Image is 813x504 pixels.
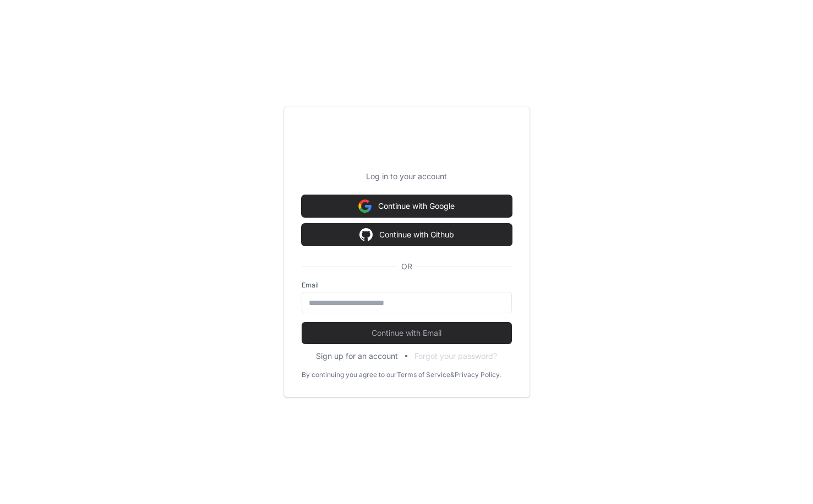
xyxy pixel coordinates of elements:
button: Continue with Google [302,195,512,217]
a: Terms of Service [397,370,450,379]
a: Privacy Policy. [455,370,501,379]
p: Log in to your account [302,171,512,182]
label: Email [302,281,512,290]
img: Sign in with google [359,224,373,246]
img: Sign in with google [358,195,372,217]
div: By continuing you agree to our [302,370,397,379]
button: Continue with Email [302,322,512,344]
button: Sign up for an account [316,351,398,362]
button: Forgot your password? [414,351,497,362]
span: Continue with Email [302,328,512,339]
div: & [450,370,455,379]
button: Continue with Github [302,224,512,246]
span: OR [397,261,417,272]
